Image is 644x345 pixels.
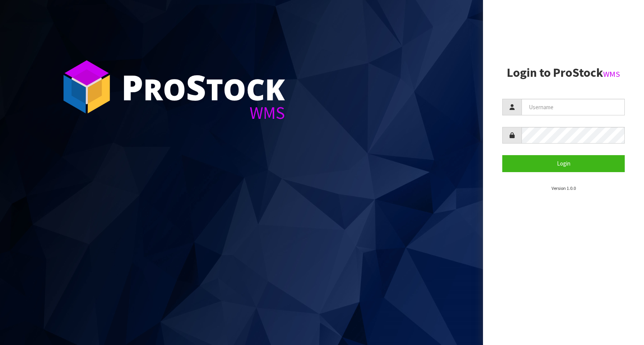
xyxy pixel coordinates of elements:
h2: Login to ProStock [502,66,625,79]
div: ro tock [121,69,285,104]
span: S [186,63,206,110]
img: ProStock Cube [58,58,116,116]
button: Login [502,155,625,172]
span: P [121,63,143,110]
small: Version 1.0.0 [552,185,576,191]
div: WMS [121,104,285,122]
small: WMS [603,69,620,79]
input: Username [522,99,625,115]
